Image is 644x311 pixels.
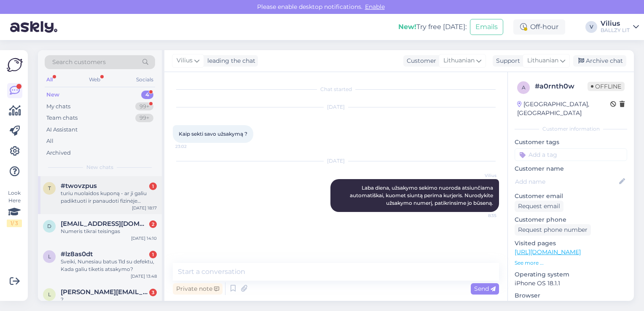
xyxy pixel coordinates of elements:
[515,248,581,256] a: [URL][DOMAIN_NAME]
[515,259,627,267] p: See more ...
[204,56,255,65] div: leading the chat
[527,56,558,65] span: Lithuanian
[515,192,627,201] p: Customer email
[535,81,588,91] div: # a0rnth0w
[515,279,627,288] p: iPhone OS 18.1.1
[515,270,627,279] p: Operating system
[515,148,627,161] input: Add a tag
[149,251,157,258] div: 1
[46,149,71,157] div: Archived
[585,21,597,33] div: V
[61,190,157,205] div: turiu nuolaidos kuponą - ar ji galiu padiktuoti ir panaudoti fizinėje parduotuvėje?
[177,56,193,65] span: Vilius
[515,239,627,248] p: Visited pages
[443,56,475,65] span: Lithuanian
[588,82,625,91] span: Offline
[134,74,155,85] div: Socials
[61,296,157,303] div: ?
[522,84,526,91] span: a
[515,215,627,224] p: Customer phone
[179,131,247,137] span: Kaip sekti savo užsakymą ?
[601,20,639,34] a: ViliusBALLZY LIT
[515,138,627,147] p: Customer tags
[141,91,153,99] div: 4
[46,137,54,145] div: All
[61,258,157,273] div: Sveiki, Nunesiau batus 11d su defektu, Kada galiu tiketis atsakymo?
[465,172,496,179] span: Vilius
[350,185,494,206] span: Laba diena, užsakymo sekimo nuoroda atsiunčiama automatiškai, kuomet siuntą perima kurjeris. Nuro...
[61,182,97,190] span: #twovzpus
[46,102,70,111] div: My chats
[131,273,157,279] div: [DATE] 13:48
[173,86,499,93] div: Chat started
[173,103,499,111] div: [DATE]
[515,177,617,186] input: Add name
[61,288,148,296] span: l.bendinskas@gmail.com
[132,205,157,211] div: [DATE] 18:17
[515,125,627,133] div: Customer information
[474,285,496,292] span: Send
[45,74,54,85] div: All
[87,74,102,85] div: Web
[573,55,626,67] div: Archive chat
[47,223,51,229] span: d
[7,220,22,227] div: 1 / 3
[46,91,59,99] div: New
[513,19,565,35] div: Off-hour
[131,235,157,241] div: [DATE] 14:10
[46,126,78,134] div: AI Assistant
[48,291,51,298] span: l
[362,3,387,11] span: Enable
[135,114,153,122] div: 99+
[61,228,157,235] div: Numeris tikrai teisingas
[403,56,436,65] div: Customer
[173,283,223,295] div: Private note
[515,224,591,236] div: Request phone number
[86,164,113,171] span: New chats
[470,19,503,35] button: Emails
[398,22,467,32] div: Try free [DATE]:
[515,164,627,173] p: Customer name
[48,253,51,260] span: l
[61,250,93,258] span: #lz8as0dt
[61,220,148,228] span: drauge_n@yahoo.com
[46,114,78,122] div: Team chats
[398,23,416,31] b: New!
[7,189,22,227] div: Look Here
[465,212,496,219] span: 8:35
[48,185,51,191] span: t
[175,143,207,150] span: 23:02
[515,300,627,309] p: Safari 18.1.1
[515,291,627,300] p: Browser
[601,20,630,27] div: Vilius
[7,57,23,73] img: Askly Logo
[149,220,157,228] div: 2
[135,102,153,111] div: 99+
[493,56,520,65] div: Support
[173,157,499,165] div: [DATE]
[149,182,157,190] div: 1
[601,27,630,34] div: BALLZY LIT
[517,100,610,118] div: [GEOGRAPHIC_DATA], [GEOGRAPHIC_DATA]
[515,201,563,212] div: Request email
[52,58,106,67] span: Search customers
[149,289,157,296] div: 3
